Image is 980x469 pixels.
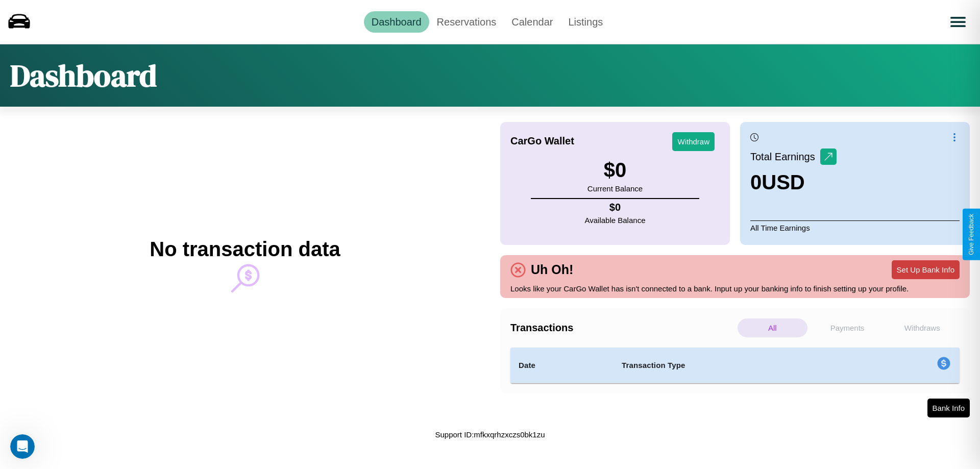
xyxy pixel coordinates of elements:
[10,434,35,459] iframe: Intercom live chat
[892,260,960,279] button: Set Up Bank Info
[510,282,960,295] p: Looks like your CarGo Wallet has isn't connected to a bank. Input up your banking info to finish ...
[504,11,560,33] a: Calendar
[587,159,643,182] h3: $ 0
[750,171,837,194] h3: 0 USD
[429,11,504,33] a: Reservations
[672,132,715,151] button: Withdraw
[944,8,972,36] button: Open menu
[587,182,643,195] p: Current Balance
[510,135,574,147] h4: CarGo Wallet
[750,220,960,235] p: All Time Earnings
[927,399,970,417] button: Bank Info
[526,262,578,277] h4: Uh Oh!
[622,359,853,372] h4: Transaction Type
[510,348,960,383] table: simple table
[750,147,820,166] p: Total Earnings
[968,214,975,255] div: Give Feedback
[813,318,883,337] p: Payments
[150,238,340,261] h2: No transaction data
[560,11,610,33] a: Listings
[585,202,646,213] h4: $ 0
[435,428,545,441] p: Support ID: mfkxqrhzxczs0bk1zu
[510,322,735,334] h4: Transactions
[10,55,157,96] h1: Dashboard
[585,213,646,227] p: Available Balance
[364,11,429,33] a: Dashboard
[887,318,957,337] p: Withdraws
[738,318,807,337] p: All
[519,359,605,372] h4: Date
